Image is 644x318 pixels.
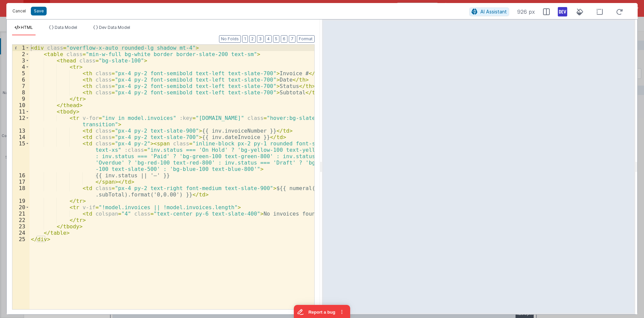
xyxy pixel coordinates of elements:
div: 15 [12,140,30,172]
div: 20 [12,204,30,211]
div: 16 [12,172,30,179]
div: 25 [12,236,30,242]
span: Dev Data Model [99,25,130,30]
span: HTML [21,25,33,30]
button: Format [297,35,315,43]
div: 17 [12,179,30,185]
button: 5 [273,35,279,43]
div: 8 [12,89,30,96]
div: 22 [12,217,30,223]
button: 2 [249,35,256,43]
span: Data Model [55,25,77,30]
div: 5 [12,70,30,77]
div: 4 [12,64,30,70]
div: 13 [12,128,30,134]
div: 6 [12,77,30,83]
div: 12 [12,115,30,128]
button: No Folds [219,35,241,43]
button: AI Assistant [469,7,509,16]
div: 14 [12,134,30,140]
div: 7 [12,83,30,89]
div: 18 [12,185,30,198]
button: Save [31,7,47,15]
button: 3 [257,35,264,43]
button: 7 [289,35,296,43]
button: 1 [242,35,248,43]
div: 3 [12,57,30,64]
div: 1 [12,45,30,51]
button: 4 [265,35,272,43]
div: 10 [12,102,30,108]
button: 6 [281,35,287,43]
span: 926 px [517,8,535,16]
div: 21 [12,211,30,217]
button: Cancel [9,6,29,16]
div: 24 [12,230,30,236]
div: 11 [12,108,30,115]
div: 19 [12,198,30,204]
span: AI Assistant [480,9,507,14]
div: 9 [12,96,30,102]
div: 2 [12,51,30,57]
div: 23 [12,223,30,230]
